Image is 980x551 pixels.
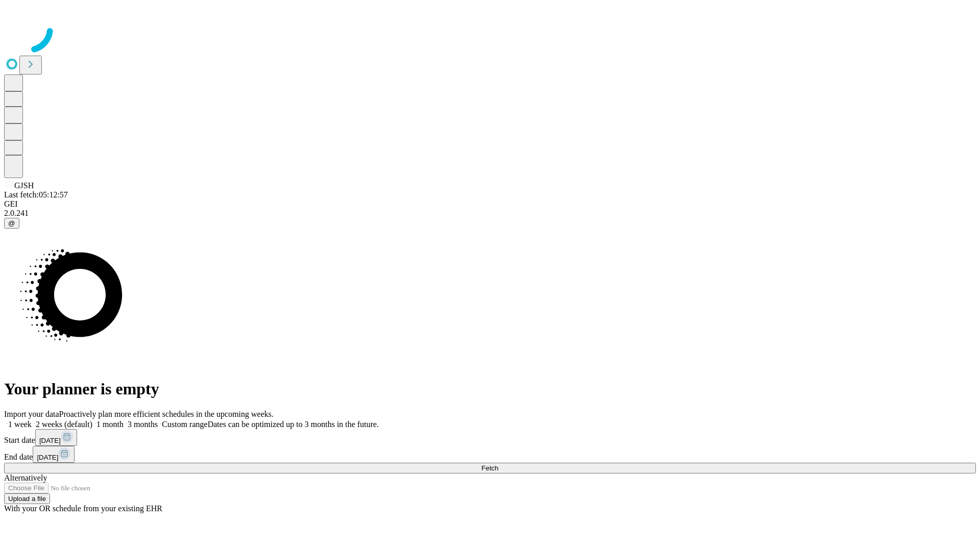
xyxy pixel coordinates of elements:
[4,218,19,229] button: @
[4,209,976,218] div: 2.0.241
[4,463,976,473] button: Fetch
[4,446,976,463] div: End date
[8,219,15,227] span: @
[4,473,47,482] span: Alternatively
[35,429,77,446] button: [DATE]
[4,493,50,504] button: Upload a file
[4,380,976,398] h1: Your planner is empty
[208,420,379,429] span: Dates can be optimized up to 3 months in the future.
[4,199,976,209] div: GEI
[36,420,92,429] span: 2 weeks (default)
[14,181,34,190] span: GJSH
[128,420,158,429] span: 3 months
[481,464,498,472] span: Fetch
[37,454,58,461] span: [DATE]
[4,504,162,513] span: With your OR schedule from your existing EHR
[96,420,124,429] span: 1 month
[39,437,61,444] span: [DATE]
[4,190,68,199] span: Last fetch: 05:12:57
[59,410,274,418] span: Proactively plan more efficient schedules in the upcoming weeks.
[4,410,59,418] span: Import your data
[8,420,32,429] span: 1 week
[33,446,75,463] button: [DATE]
[4,429,976,446] div: Start date
[162,420,207,429] span: Custom range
